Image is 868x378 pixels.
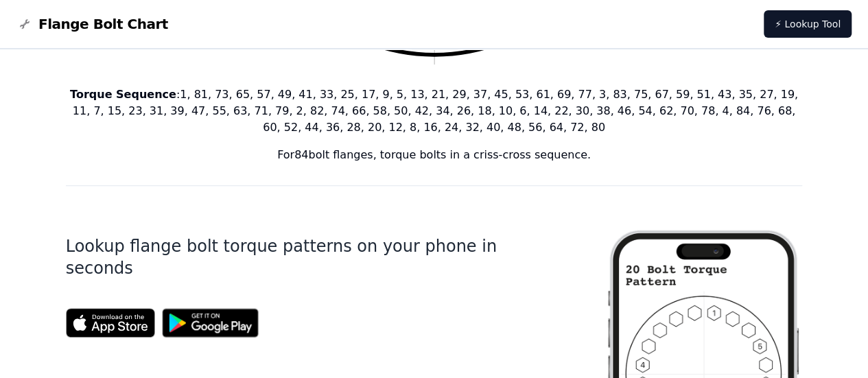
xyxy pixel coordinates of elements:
img: Flange Bolt Chart Logo [16,16,33,32]
p: : 1, 81, 73, 65, 57, 49, 41, 33, 25, 17, 9, 5, 13, 21, 29, 37, 45, 53, 61, 69, 77, 3, 83, 75, 67,... [66,86,803,136]
p: For 84 bolt flanges, torque bolts in a criss-cross sequence. [66,147,803,163]
img: App Store badge for the Flange Bolt Chart app [66,308,155,338]
a: ⚡ Lookup Tool [764,10,852,38]
a: Flange Bolt Chart LogoFlange Bolt Chart [16,14,168,34]
span: Flange Bolt Chart [38,14,168,34]
img: Get it on Google Play [155,301,266,344]
b: Torque Sequence [70,88,176,101]
h1: Lookup flange bolt torque patterns on your phone in seconds [66,235,561,279]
